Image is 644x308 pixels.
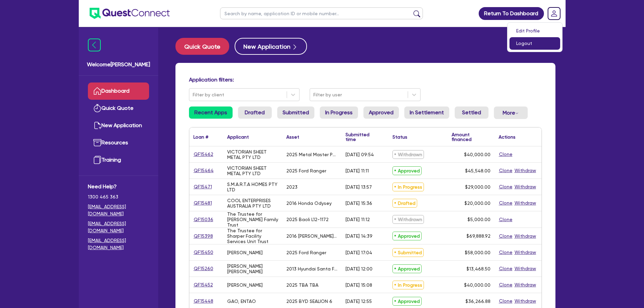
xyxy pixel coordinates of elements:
[227,211,278,228] div: The Trustee for [PERSON_NAME] Family Trust
[175,38,235,55] a: Quick Quote
[286,250,326,255] div: 2025 Ford Ranger
[464,282,491,288] span: $40,000.00
[464,200,491,206] span: $20,000.00
[345,282,372,288] div: [DATE] 15:08
[363,106,399,119] a: Approved
[509,25,560,37] a: Edit Profile
[514,167,536,174] button: Withdraw
[227,282,263,288] div: [PERSON_NAME]
[392,264,422,273] span: Approved
[345,217,370,222] div: [DATE] 11:12
[514,265,536,273] button: Withdraw
[286,168,326,173] div: 2025 Ford Ranger
[235,38,307,55] a: New Application
[193,135,208,139] div: Loan #
[467,266,491,271] span: $13,468.50
[392,135,407,139] div: Status
[286,266,337,271] div: 2013 Hyundai Santa Fe Elite
[93,139,101,147] img: resources
[465,250,491,255] span: $58,000.00
[189,106,233,119] a: Recent Apps
[227,135,249,139] div: Applicant
[227,250,263,255] div: [PERSON_NAME]
[499,216,513,223] button: Clone
[514,183,536,191] button: Withdraw
[87,61,150,69] span: Welcome [PERSON_NAME]
[467,233,491,239] span: $69,888.92
[93,156,101,164] img: training
[345,250,372,255] div: [DATE] 17:04
[193,265,214,273] a: QF15260
[499,265,513,273] button: Clone
[404,106,449,119] a: In Settlement
[227,228,278,244] div: The Trustee for Sharper Facility Services Unit Trust
[452,132,491,142] div: Amount financed
[499,167,513,174] button: Clone
[345,132,378,142] div: Submitted time
[392,215,424,224] span: Withdrawn
[392,281,424,289] span: In Progress
[93,121,101,129] img: new-application
[345,200,372,206] div: [DATE] 15:36
[499,135,516,139] div: Actions
[499,297,513,305] button: Clone
[509,37,560,50] a: Logout
[392,150,424,159] span: Withdrawn
[514,199,536,207] button: Withdraw
[499,232,513,240] button: Clone
[466,299,491,304] span: $36,266.88
[88,100,149,117] a: Quick Quote
[468,217,491,222] span: $5,000.00
[286,152,337,157] div: 2025 Metal Master PB-70B
[88,220,149,234] a: [EMAIL_ADDRESS][DOMAIN_NAME]
[545,5,563,22] a: Dropdown toggle
[286,217,329,222] div: 2025 Baoli L12-1172
[88,193,149,200] span: 1300 465 363
[392,232,422,240] span: Approved
[93,104,101,112] img: quick-quote
[499,248,513,256] button: Clone
[227,182,278,192] div: S.M.A.R.T.A HOMES PTY LTD
[88,134,149,151] a: Resources
[499,183,513,191] button: Clone
[88,117,149,134] a: New Application
[286,282,318,288] div: 2025 TBA TBA
[465,184,491,190] span: $29,000.00
[465,168,491,173] span: $45,548.00
[227,198,278,209] div: COOL ENTERPRISES AUSTRALIA PTY LTD
[220,7,423,19] input: Search by name, application ID or mobile number...
[499,281,513,289] button: Clone
[286,135,299,139] div: Asset
[175,38,229,55] button: Quick Quote
[345,266,373,271] div: [DATE] 12:00
[345,152,374,157] div: [DATE] 09:54
[286,233,337,239] div: 2016 [PERSON_NAME] 911
[227,165,278,176] div: VICTORIAN SHEET METAL PTY LTD
[227,263,278,274] div: [PERSON_NAME] [PERSON_NAME]
[193,281,213,289] a: QF15452
[88,203,149,217] a: [EMAIL_ADDRESS][DOMAIN_NAME]
[392,166,422,175] span: Approved
[88,82,149,100] a: Dashboard
[193,216,214,223] a: QF15036
[392,199,417,208] span: Drafted
[479,7,544,20] a: Return To Dashboard
[514,232,536,240] button: Withdraw
[392,183,424,191] span: In Progress
[193,248,214,256] a: QF15450
[345,184,372,190] div: [DATE] 13:57
[238,106,272,119] a: Drafted
[345,233,373,239] div: [DATE] 14:39
[286,299,332,304] div: 2025 BYD SEALION 6
[88,237,149,251] a: [EMAIL_ADDRESS][DOMAIN_NAME]
[499,150,513,158] button: Clone
[227,299,256,304] div: GAO, ENTAO
[189,76,542,83] h4: Application filters:
[345,168,369,173] div: [DATE] 11:11
[88,183,149,191] span: Need Help?
[90,8,170,19] img: quest-connect-logo-blue
[514,281,536,289] button: Withdraw
[320,106,358,119] a: In Progress
[193,199,212,207] a: QF15481
[286,200,332,206] div: 2016 Honda Odysey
